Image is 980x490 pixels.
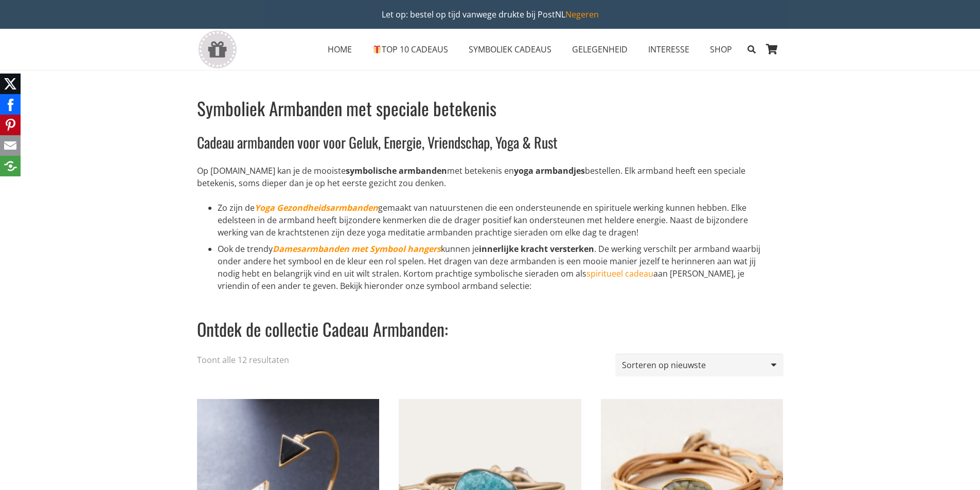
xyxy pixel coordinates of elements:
span: SHOP [710,44,732,55]
strong: innerlijke kracht versterken [479,243,594,255]
a: Damesarmbanden met Symbool hangers [273,243,441,255]
span: HOME [328,44,352,55]
a: Yoga Gezondheidsarmbanden [255,202,378,213]
span: TOP 10 CADEAUS [372,44,448,55]
a: Zoeken [742,37,760,62]
a: HOMEHOME Menu [317,37,362,62]
h1: Symboliek Armbanden met speciale betekenis [197,97,775,120]
strong: yoga armbandjes [514,165,585,176]
span: GELEGENHEID [572,44,628,55]
span: SYMBOLIEK CADEAUS [469,44,551,55]
li: Ook de trendy kunnen je . De werking verschilt per armband waarbij onder andere het symbool en de... [218,243,775,292]
p: Op [DOMAIN_NAME] kan je de mooiste met betekenis en bestellen. Elk armband heeft een speciale bet... [197,165,775,189]
a: Negeren [565,9,599,20]
h3: Cadeau armbanden voor voor Geluk, Energie, Vriendschap, Yoga & Rust [197,132,775,152]
img: 🎁 [373,45,381,53]
li: Zo zijn de gemaakt van natuurstenen die een ondersteunende en spirituele werking kunnen hebben. E... [218,202,775,239]
a: gift-box-icon-grey-inspirerendwinkelen [197,30,238,69]
strong: symbolische armbanden [346,165,447,176]
select: Winkelbestelling [615,354,783,377]
a: GELEGENHEIDGELEGENHEID Menu [562,37,638,62]
p: Toont alle 12 resultaten [197,354,289,366]
a: SYMBOLIEK CADEAUSSYMBOLIEK CADEAUS Menu [458,37,562,62]
a: Winkelwagen [761,29,783,70]
span: INTERESSE [648,44,689,55]
a: spiritueel cadeau [586,268,653,279]
a: SHOPSHOP Menu [700,37,742,62]
a: 🎁TOP 10 CADEAUS🎁 TOP 10 CADEAUS Menu [362,37,458,62]
a: INTERESSEINTERESSE Menu [638,37,700,62]
h2: Ontdek de collectie Cadeau Armbanden: [197,304,775,341]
